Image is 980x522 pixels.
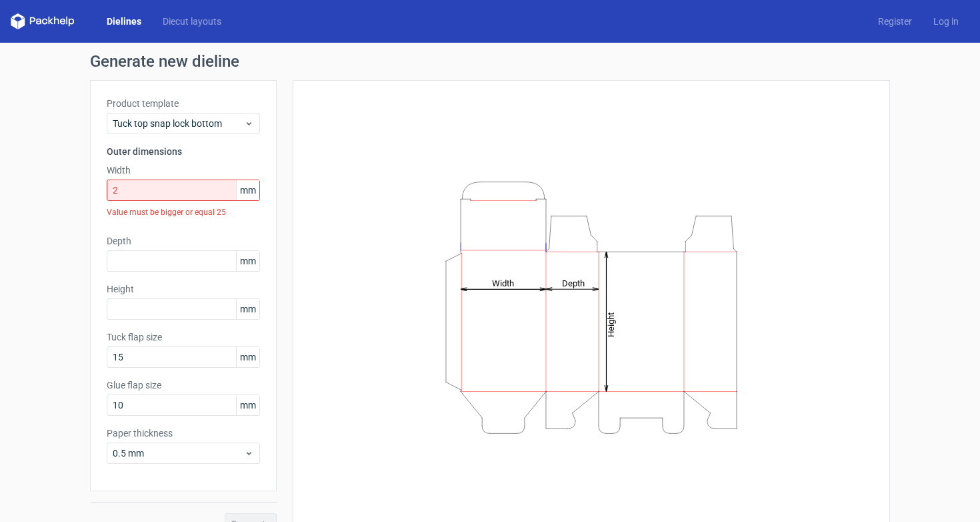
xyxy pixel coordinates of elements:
[107,234,260,248] label: Depth
[562,278,585,288] tspan: Depth
[606,312,616,336] tspan: Height
[236,299,259,319] span: mm
[107,97,260,110] label: Product template
[107,164,260,177] label: Width
[236,347,259,367] span: mm
[923,15,969,28] a: Log in
[236,395,259,415] span: mm
[236,251,259,271] span: mm
[867,15,923,28] a: Register
[152,15,232,28] a: Diecut layouts
[107,282,260,296] label: Height
[90,53,890,69] h1: Generate new dieline
[107,378,260,392] label: Glue flap size
[236,180,259,200] span: mm
[96,15,152,28] a: Dielines
[107,427,260,440] label: Paper thickness
[107,201,260,224] div: Value must be bigger or equal 25
[107,330,260,344] label: Tuck flap size
[113,447,244,460] span: 0.5 mm
[107,145,260,158] h3: Outer dimensions
[492,278,514,288] tspan: Width
[113,117,244,130] span: Tuck top snap lock bottom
